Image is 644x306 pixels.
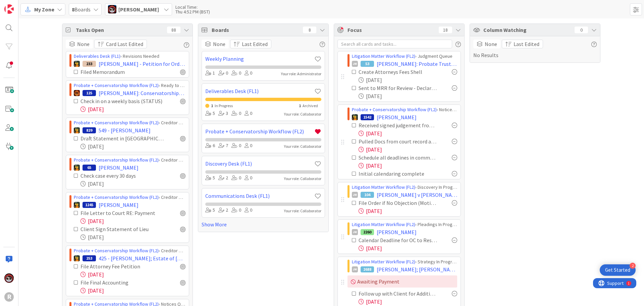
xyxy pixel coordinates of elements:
a: Weekly Planning [205,55,314,63]
div: 0 [245,207,252,214]
span: [PERSON_NAME] [99,164,139,172]
div: 2 [218,207,228,214]
div: 0 [245,142,252,149]
input: Search all cards and tasks... [337,40,452,48]
div: Initial calendaring complete [359,170,436,178]
span: 549 - [PERSON_NAME] [99,126,151,134]
b: 8 [72,6,74,13]
div: 1 [35,3,37,8]
button: Card Last Edited [94,40,147,48]
div: › Judgment Queue [352,53,457,60]
div: JM [352,192,358,198]
div: Thu 4:52 PM (BST) [175,9,210,14]
img: MR [74,202,80,208]
div: Your role: Administrator [281,71,321,77]
div: 7 [218,142,228,149]
div: 0 [575,27,588,33]
span: 425 - [PERSON_NAME]; Estate of [PERSON_NAME] [99,254,185,262]
button: Last Edited [230,40,271,48]
div: 253 [83,255,96,261]
div: 1542 [361,114,374,120]
a: Litigation Matter Workflow (FL2) [352,184,415,190]
div: 5 [205,110,215,117]
div: Get Started [605,267,630,273]
div: [DATE] [80,270,185,278]
div: Open Get Started checklist, remaining modules: 2 [600,264,636,276]
div: 829 [83,127,96,133]
div: 0 [231,110,241,117]
span: Column Watching [483,26,571,34]
span: [PERSON_NAME] [118,5,159,13]
div: Draft Statement in [GEOGRAPHIC_DATA] [80,134,165,142]
div: 2 [218,174,228,182]
div: Filed Memorandum [80,68,150,76]
div: [DATE] [359,207,457,215]
div: [DATE] [359,244,457,252]
span: Boards [212,26,300,34]
span: 1 [299,103,301,108]
a: Probate + Conservatorship Workflow (FL2) [74,157,159,163]
div: Your role: Collaborator [284,111,321,117]
div: › Notices Queue [352,106,457,113]
span: [PERSON_NAME]; [PERSON_NAME] [377,265,457,273]
a: Litigation Matter Workflow (FL2) [352,53,415,59]
div: 0 [231,174,241,182]
img: Visit kanbanzone.com [4,4,14,14]
div: 53 [361,61,374,67]
a: Deliverables Desk (FL1) [205,87,314,95]
div: 2688 [361,266,374,272]
div: 1245 [83,202,96,208]
div: Check case every 30 days [80,172,155,180]
div: Awaiting Payment [347,275,457,288]
div: JM [352,61,358,67]
div: Create Attorneys Fees Shell [359,68,435,76]
div: Client Sign Statement of Lieu [80,225,162,233]
span: 1 [211,103,213,108]
span: Last Edited [242,40,268,48]
div: 5 [205,207,215,214]
span: [PERSON_NAME]: Conservatorship/Probate [keep eye on] [99,89,185,97]
div: Follow up with Client for Additional Documents (Any Medical, Contract for Services., Investigativ... [359,290,437,298]
div: [DATE] [359,129,457,137]
span: Card Last Edited [106,40,143,48]
div: 0 [245,110,252,117]
div: 125 [83,90,96,96]
div: › Creditor Claim Waiting Period [74,119,185,126]
span: [PERSON_NAME] [377,113,417,121]
div: [DATE] [359,145,457,154]
a: Probate + Conservatorship Workflow (FL2) [74,120,159,126]
span: Boards [72,5,91,13]
div: R [4,292,14,302]
div: › Creditor Claim Waiting Period [74,157,185,164]
button: Last Edited [502,40,543,48]
div: File Final Accounting [80,278,152,287]
a: Show More [202,220,325,228]
div: 18 [439,27,452,33]
a: Litigation Matter Workflow (FL2) [352,221,415,227]
img: TR [74,90,80,96]
img: MR [74,255,80,261]
span: Support [14,1,31,9]
div: Local Time: [175,5,210,9]
div: [DATE] [359,76,457,84]
div: 1 [205,70,215,77]
div: 0 [218,70,228,77]
a: Deliverables Desk (FL1) [74,53,120,59]
div: Sent to MRR for Review - Declaration ISO Statement of Attorneys Fees [359,84,437,92]
div: 3 [218,110,228,117]
div: [DATE] [80,233,185,241]
div: 8 [303,27,316,33]
div: [DATE] [80,287,185,295]
span: In Progress [215,103,233,108]
span: Tasks Open [76,26,164,34]
div: [DATE] [80,217,185,225]
div: [DATE] [359,162,457,170]
a: Discovery Desk (FL1) [205,160,314,168]
span: Focus [347,26,433,34]
div: JM [352,266,358,272]
img: MR [352,114,358,120]
div: Schedule all deadlines in comment and Deadline Checklist [move to P4 Notice Quene] [359,154,437,162]
span: Last Edited [514,40,539,48]
span: Archived [303,103,318,108]
div: [DATE] [80,105,185,113]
